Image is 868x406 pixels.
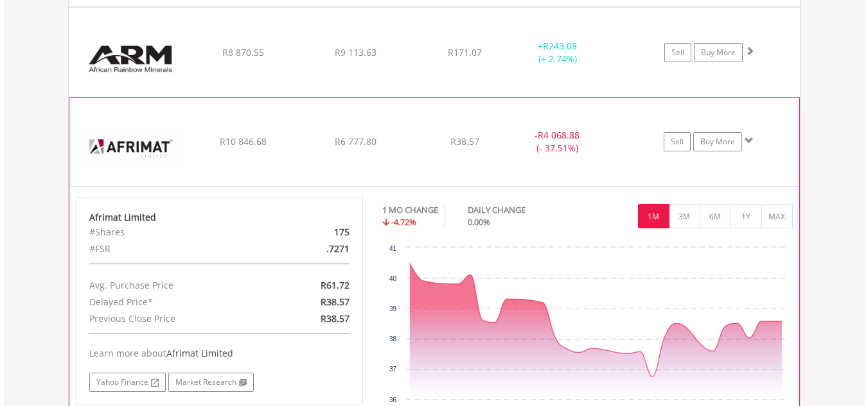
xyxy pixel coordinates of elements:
div: + (+ 2.74%) [509,40,607,65]
text: 39 [389,305,397,312]
div: Delayed Price* [80,294,266,310]
div: .7271 [266,241,359,257]
span: R8 870.55 [222,46,264,58]
span: R4 068.88 [538,129,580,141]
text: 36 [389,396,397,403]
a: Sell [664,43,691,62]
div: 1 MO CHANGE [382,204,438,216]
button: 1Y [731,204,762,228]
div: - (- 37.51%) [509,129,605,155]
span: Afrimat Limited [166,347,233,359]
button: 1M [638,204,669,228]
span: -4.72% [391,216,416,228]
span: R9 113.63 [335,46,376,58]
div: #Shares [80,224,266,241]
a: Sell [664,132,691,151]
text: 41 [389,245,397,252]
button: 6M [700,204,731,228]
span: R10 846.68 [220,135,267,148]
img: EQU.ZA.AFT.png [76,114,186,183]
span: R6 777.80 [335,135,376,148]
span: 0.00% [468,216,490,228]
div: Previous Close Price [80,310,266,327]
div: DAILY CHANGE [468,204,571,216]
div: 175 [266,224,359,241]
span: R38.57 [321,296,350,308]
text: 38 [389,335,397,343]
a: Market Research [168,373,254,392]
div: Afrimat Limited [89,211,350,224]
text: 37 [389,366,397,373]
a: Buy More [693,132,742,151]
text: 40 [389,275,397,282]
div: #FSR [80,241,266,257]
span: R171.07 [448,46,482,58]
a: Buy More [694,43,743,62]
span: R38.57 [450,135,479,148]
button: 3M [669,204,700,228]
div: Learn more about [89,347,350,360]
div: Avg. Purchase Price [80,277,266,294]
span: R61.72 [321,279,350,291]
a: Yahoo Finance [89,373,166,392]
span: R243.08 [543,40,577,52]
img: EQU.ZA.ARI.png [75,24,186,93]
button: MAX [761,204,793,228]
span: R38.57 [321,312,350,325]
